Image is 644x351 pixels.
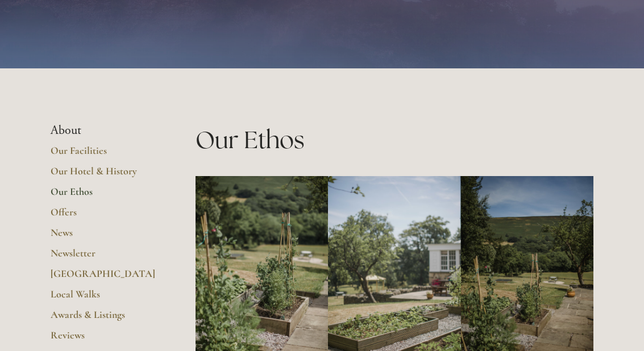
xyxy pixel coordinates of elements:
[51,185,159,206] a: Our Ethos
[51,123,159,138] li: About
[51,144,159,165] a: Our Facilities
[196,123,594,157] h1: Our Ethos
[51,308,159,329] a: Awards & Listings
[51,329,159,349] a: Reviews
[51,247,159,267] a: Newsletter
[51,206,159,226] a: Offers
[51,226,159,247] a: News
[51,165,159,185] a: Our Hotel & History
[51,267,159,288] a: [GEOGRAPHIC_DATA]
[51,288,159,308] a: Local Walks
